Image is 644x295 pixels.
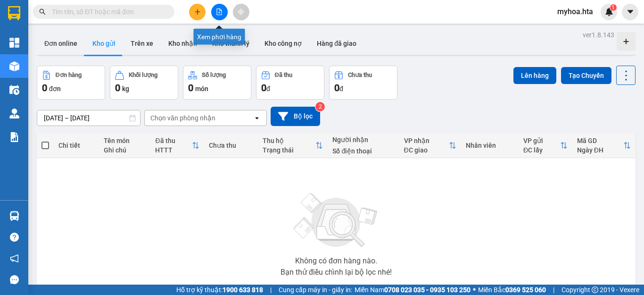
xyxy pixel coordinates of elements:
svg: open [253,114,261,122]
button: Hàng đã giao [309,32,364,55]
th: Toggle SortBy [572,133,636,158]
img: icon-new-feature [605,8,613,16]
button: aim [233,4,249,20]
strong: 0708 023 035 - 0935 103 250 [384,286,471,294]
span: | [553,285,554,295]
div: Tạo kho hàng mới [617,32,636,51]
div: Đã thu [275,72,292,78]
span: 0 [261,82,266,93]
button: Đơn hàng0đơn [37,66,105,100]
div: Trạng thái [263,146,316,154]
img: dashboard-icon [9,38,19,48]
div: Ngày ĐH [577,146,623,154]
div: Chi tiết [58,142,94,149]
div: Chưa thu [209,142,253,149]
img: logo-vxr [8,6,20,20]
th: Toggle SortBy [258,133,328,158]
span: 0 [115,82,120,93]
img: warehouse-icon [9,85,19,95]
div: Số lượng [202,72,226,78]
div: Chọn văn phòng nhận [150,113,215,123]
div: Thu hộ [263,137,316,144]
button: Khối lượng0kg [110,66,178,100]
span: đ [339,85,343,93]
button: Đơn online [37,32,85,55]
button: file-add [211,4,228,20]
span: Hỗ trợ kỹ thuật: [176,285,263,295]
button: Kho gửi [85,32,123,55]
span: file-add [216,8,223,15]
div: Chưa thu [348,72,372,78]
span: Miền Nam [355,285,471,295]
button: Tạo Chuyến [561,67,611,84]
span: question-circle [10,233,19,242]
div: Mã GD [577,137,623,144]
img: warehouse-icon [9,109,19,118]
th: Toggle SortBy [150,133,204,158]
button: plus [189,4,206,20]
span: ⚪️ [473,288,476,292]
div: ĐC lấy [523,146,560,154]
input: Select a date range. [37,110,140,126]
div: ĐC giao [404,146,449,154]
span: plus [194,8,201,15]
span: aim [238,8,244,15]
div: ver 1.8.143 [583,30,614,40]
span: caret-down [626,8,635,16]
div: VP nhận [404,137,449,144]
button: Số lượng0món [183,66,251,100]
span: Miền Bắc [478,285,546,295]
span: đơn [49,85,61,93]
div: HTTT [155,146,192,154]
span: Cung cấp máy in - giấy in: [279,285,352,295]
button: Kho nhận [161,32,205,55]
img: warehouse-icon [9,61,19,71]
div: Đã thu [155,137,192,144]
button: Trên xe [123,32,161,55]
div: Tên món [104,137,146,144]
span: myhoa.hta [550,6,601,17]
span: notification [10,254,19,263]
strong: 0369 525 060 [505,286,546,294]
th: Toggle SortBy [399,133,461,158]
div: Ghi chú [104,146,146,154]
div: Không có đơn hàng nào. [295,257,377,265]
button: caret-down [622,4,638,20]
sup: 2 [315,102,325,111]
div: Bạn thử điều chỉnh lại bộ lọc nhé! [281,269,392,276]
span: message [10,275,19,284]
span: 0 [188,82,193,93]
div: VP gửi [523,137,560,144]
span: 0 [42,82,47,93]
button: Chưa thu0đ [329,66,397,100]
span: món [195,85,208,93]
span: | [270,285,272,295]
input: Tìm tên, số ĐT hoặc mã đơn [52,7,163,17]
span: search [39,8,46,15]
img: warehouse-icon [9,211,19,221]
strong: 1900 633 818 [223,286,263,294]
span: copyright [592,287,598,293]
th: Toggle SortBy [519,133,572,158]
button: Kho công nợ [257,32,309,55]
img: svg+xml;base64,PHN2ZyBjbGFzcz0ibGlzdC1wbHVnX19zdmciIHhtbG5zPSJodHRwOi8vd3d3LnczLm9yZy8yMDAwL3N2Zy... [289,187,383,253]
div: Người nhận [332,136,394,143]
span: kg [122,85,129,93]
button: Bộ lọc [271,107,320,126]
div: Số điện thoại [332,147,394,155]
div: Đơn hàng [56,72,82,78]
button: Lên hàng [513,67,556,84]
span: đ [266,85,270,93]
div: Khối lượng [129,72,157,78]
button: Kho thanh lý [205,32,257,55]
span: 1 [611,4,615,11]
span: 0 [334,82,339,93]
button: Đã thu0đ [256,66,324,100]
div: Nhân viên [466,142,514,149]
img: solution-icon [9,132,19,142]
sup: 1 [610,4,617,11]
